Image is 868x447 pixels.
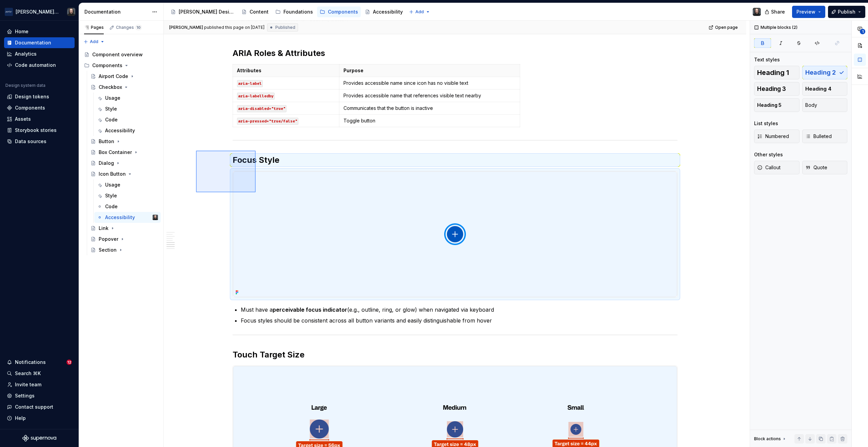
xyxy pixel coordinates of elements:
[802,82,848,96] button: Heading 4
[4,91,75,102] a: Design tokens
[15,359,46,366] div: Notifications
[99,236,118,242] div: Popover
[754,82,800,96] button: Heading 3
[94,179,161,190] a: Usage
[828,6,865,18] button: Publish
[753,8,761,16] img: Teunis Vorsteveld
[105,181,120,188] div: Usage
[81,37,107,46] button: Add
[754,98,800,112] button: Heading 5
[5,83,45,88] div: Design system data
[179,8,235,15] div: [PERSON_NAME] Design
[15,104,45,111] div: Components
[105,192,117,199] div: Style
[88,245,161,255] a: Section
[88,71,161,82] a: Airport Code
[116,25,142,30] div: Changes
[761,6,789,18] button: Share
[88,169,161,179] a: Icon Button
[4,402,75,412] button: Contact support
[99,138,114,145] div: Button
[754,56,780,63] div: Text styles
[4,357,75,368] button: Notifications12
[754,434,787,444] div: Block actions
[84,25,104,30] div: Pages
[805,102,817,109] span: Body
[15,62,56,69] div: Code automation
[757,133,789,140] span: Numbered
[81,49,161,255] div: Page tree
[754,120,778,127] div: List styles
[805,85,831,92] span: Heading 4
[15,415,26,422] div: Help
[15,392,35,399] div: Settings
[99,149,132,156] div: Box Container
[88,82,161,93] a: Checkbox
[4,136,75,147] a: Data sources
[4,114,75,124] a: Assets
[88,223,161,234] a: Link
[250,8,269,15] div: Content
[5,8,13,16] img: f0306bc8-3074-41fb-b11c-7d2e8671d5eb.png
[4,60,75,71] a: Code automation
[88,147,161,158] a: Box Container
[81,49,161,60] a: Component overview
[94,190,161,201] a: Style
[4,37,75,48] a: Documentation
[92,62,122,69] div: Components
[802,98,848,112] button: Body
[105,116,118,123] div: Code
[99,160,114,167] div: Dialog
[90,39,98,44] span: Add
[754,151,783,158] div: Other styles
[838,8,855,15] span: Publish
[805,164,827,171] span: Quote
[94,93,161,103] a: Usage
[81,60,161,71] div: Components
[105,203,118,210] div: Code
[15,381,41,388] div: Invite team
[317,6,361,17] a: Components
[860,29,865,34] span: 1
[802,161,848,174] button: Quote
[362,6,406,17] a: Accessibility
[757,69,789,76] span: Heading 1
[15,127,57,134] div: Storybook stories
[4,125,75,136] a: Storybook stories
[105,95,120,101] div: Usage
[15,93,49,100] div: Design tokens
[22,435,56,442] svg: Supernova Logo
[373,8,403,15] div: Accessibility
[754,130,800,143] button: Numbered
[168,5,406,19] div: Page tree
[805,133,832,140] span: Bulleted
[1,4,77,19] button: [PERSON_NAME] AirlinesTeunis Vorsteveld
[99,247,117,253] div: Section
[99,225,108,232] div: Link
[4,413,75,424] button: Help
[802,130,848,143] button: Bulleted
[328,8,358,15] div: Components
[4,368,75,379] button: Search ⌘K
[67,8,75,16] img: Teunis Vorsteveld
[94,103,161,114] a: Style
[792,6,825,18] button: Preview
[415,9,424,15] span: Add
[757,85,786,92] span: Heading 3
[15,138,46,145] div: Data sources
[4,390,75,401] a: Settings
[754,161,800,174] button: Callout
[15,39,51,46] div: Documentation
[757,164,781,171] span: Callout
[4,26,75,37] a: Home
[105,105,117,112] div: Style
[66,359,72,365] span: 12
[94,201,161,212] a: Code
[796,8,815,15] span: Preview
[105,214,135,221] div: Accessibility
[15,28,28,35] div: Home
[105,127,135,134] div: Accessibility
[239,6,271,17] a: Content
[4,48,75,59] a: Analytics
